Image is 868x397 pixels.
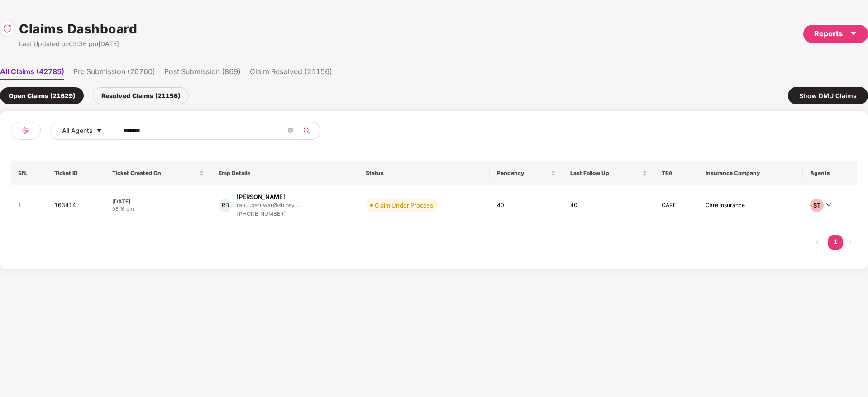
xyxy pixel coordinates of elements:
[814,28,857,39] div: Reports
[570,170,640,177] span: Last Follow Up
[219,198,232,212] div: RB
[788,87,868,104] div: Show DMU Claims
[62,126,92,136] span: All Agents
[828,235,843,250] li: 1
[698,161,803,185] th: Insurance Company
[810,198,824,212] div: ST
[810,235,825,250] li: Previous Page
[3,24,12,33] img: svg+xml;base64,PHN2ZyBpZD0iUmVsb2FkLTMyeDMyIiB4bWxucz0iaHR0cDovL3d3dy53My5vcmcvMjAwMC9zdmciIHdpZH...
[19,39,137,49] div: Last Updated on 03:36 pm[DATE]
[112,198,204,205] div: [DATE]
[698,185,803,226] td: Care Insurance
[358,161,490,185] th: Status
[815,239,820,245] span: left
[164,67,241,80] li: Post Submission (869)
[96,128,102,135] span: caret-down
[250,67,332,80] li: Claim Resolved (21156)
[20,125,31,136] img: svg+xml;base64,PHN2ZyB4bWxucz0iaHR0cDovL3d3dy53My5vcmcvMjAwMC9zdmciIHdpZHRoPSIyNCIgaGVpZ2h0PSIyNC...
[810,235,825,250] button: left
[298,122,320,140] button: search
[11,161,47,185] th: SN.
[828,235,843,249] a: 1
[497,170,549,177] span: Pendency
[47,161,105,185] th: Ticket ID
[47,185,105,226] td: 163414
[847,239,853,245] span: right
[288,127,293,135] span: close-circle
[11,185,47,226] td: 1
[288,128,293,133] span: close-circle
[850,30,857,37] span: caret-down
[112,170,197,177] span: Ticket Created On
[563,185,654,226] td: 40
[112,205,204,213] div: 08:16 pm
[803,161,857,185] th: Agents
[654,161,698,185] th: TPA
[298,127,315,134] span: search
[826,202,831,208] span: down
[843,235,857,250] button: right
[50,122,122,140] button: All Agentscaret-down
[375,201,433,210] div: Claim Under Process
[490,161,563,185] th: Pendency
[237,193,285,201] div: [PERSON_NAME]
[73,67,155,80] li: Pre Submission (20760)
[19,19,137,39] h1: Claims Dashboard
[490,185,563,226] td: 40
[563,161,654,185] th: Last Follow Up
[237,202,301,208] div: rahul.beruwar@shipsy.i...
[843,235,857,250] li: Next Page
[237,210,301,218] div: [PHONE_NUMBER]
[654,185,698,226] td: CARE
[93,87,189,104] div: Resolved Claims (21156)
[211,161,358,185] th: Emp Details
[105,161,211,185] th: Ticket Created On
